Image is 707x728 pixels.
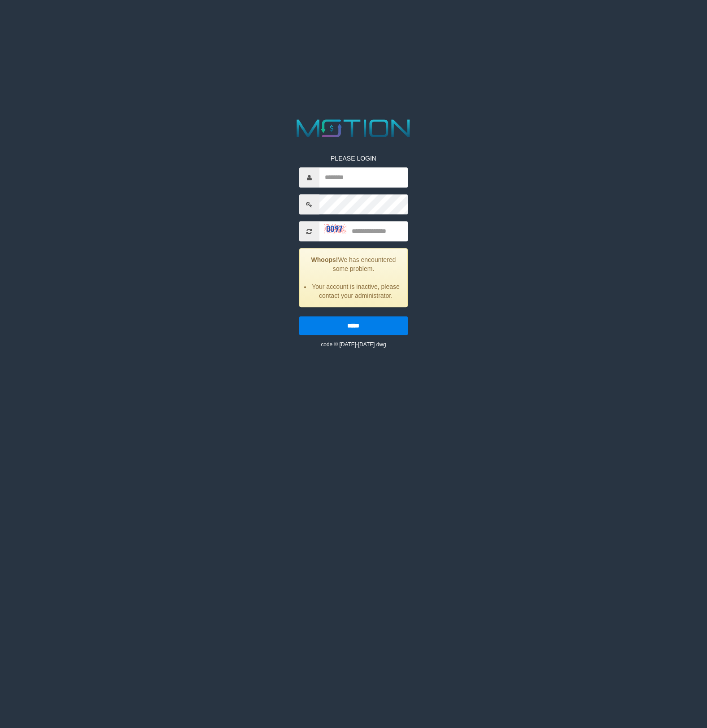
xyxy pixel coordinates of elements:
p: PLEASE LOGIN [299,154,408,163]
img: MOTION_logo.png [292,116,415,140]
strong: Whoops! [311,257,338,264]
li: Your account is inactive, please contact your administrator. [311,283,401,301]
small: code © [DATE]-[DATE] dwg [321,342,386,348]
div: We has encountered some problem. [299,248,408,308]
img: captcha [324,224,346,233]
